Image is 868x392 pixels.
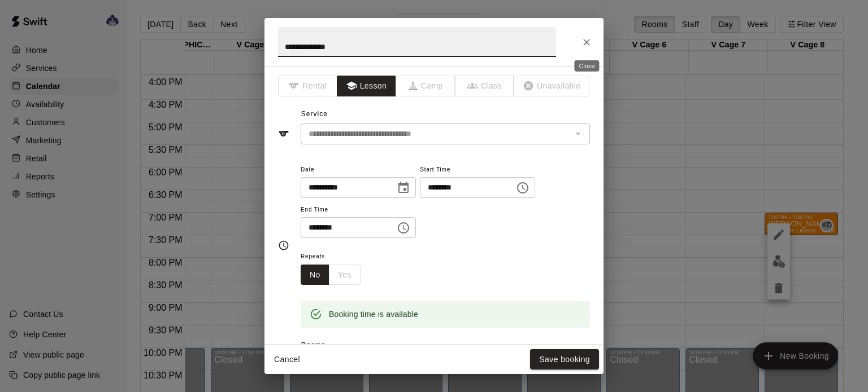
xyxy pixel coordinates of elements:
[278,240,289,251] svg: Timing
[420,162,535,178] span: Start Time
[301,124,590,144] div: The service of an existing booking cannot be changed
[301,249,370,265] span: Repeats
[455,76,515,96] span: The type of an existing booking cannot be changed
[511,177,534,199] button: Choose time, selected time is 7:00 PM
[301,265,329,285] button: No
[574,60,599,72] div: Close
[392,217,415,239] button: Choose time, selected time is 7:30 PM
[278,76,337,96] span: The type of an existing booking cannot be changed
[301,202,416,218] span: End Time
[301,265,361,285] div: outlined button group
[269,349,305,370] button: Cancel
[392,177,415,199] button: Choose date, selected date is Oct 15, 2025
[576,32,597,52] button: Close
[545,340,590,358] button: Remove all
[509,340,545,358] button: Add all
[337,76,396,96] button: Lesson
[301,162,416,178] span: Date
[278,128,289,139] svg: Service
[396,76,455,96] span: The type of an existing booking cannot be changed
[530,349,599,370] button: Save booking
[301,341,325,349] span: Rooms
[301,110,328,118] span: Service
[514,76,590,96] span: The type of an existing booking cannot be changed
[329,304,418,324] div: Booking time is available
